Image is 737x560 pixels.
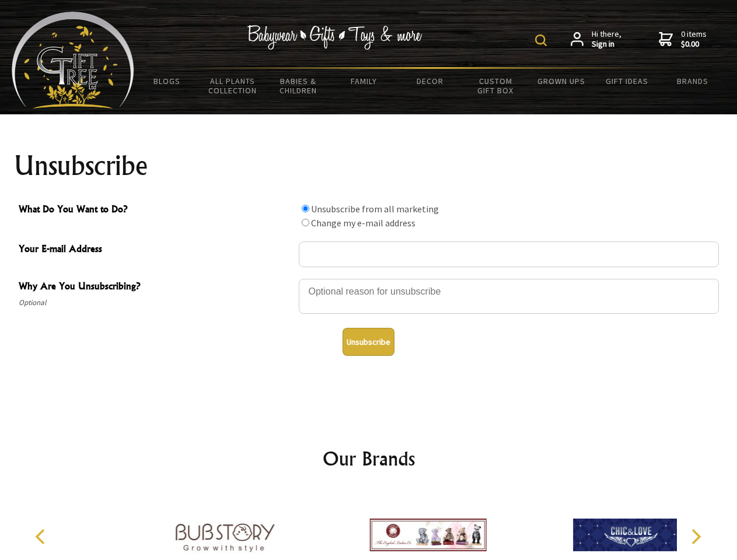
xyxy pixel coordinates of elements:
[19,202,293,219] span: What Do You Want to Do?
[343,328,394,356] button: Unsubscribe
[681,29,707,50] span: 0 items
[266,69,331,103] a: Babies & Children
[535,34,547,46] img: product search
[302,205,309,212] input: What Do You Want to Do?
[331,69,397,93] a: Family
[247,25,422,50] img: Babywear - Gifts - Toys & more
[19,296,293,310] span: Optional
[528,69,594,93] a: Grown Ups
[19,279,293,296] span: Why Are You Unsubscribing?
[23,444,714,473] h2: Our Brands
[311,203,439,215] label: Unsubscribe from all marketing
[134,69,200,93] a: BLOGS
[659,29,707,50] a: 0 items$0.00
[299,242,719,267] input: Your E-mail Address
[681,39,707,50] strong: $0.00
[594,69,660,93] a: Gift Ideas
[302,219,309,226] input: What Do You Want to Do?
[397,69,463,93] a: Decor
[200,69,266,103] a: All Plants Collection
[592,29,621,50] span: Hi there,
[14,152,724,180] h1: Unsubscribe
[311,217,415,229] label: Change my e-mail address
[592,39,621,50] strong: Sign in
[463,69,529,103] a: Custom Gift Box
[19,242,293,258] span: Your E-mail Address
[29,524,55,549] button: Previous
[571,29,621,50] a: Hi there,Sign in
[660,69,726,93] a: Brands
[12,12,134,108] img: Babyware - Gifts - Toys and more...
[299,279,719,314] textarea: Why Are You Unsubscribing?
[683,524,708,549] button: Next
